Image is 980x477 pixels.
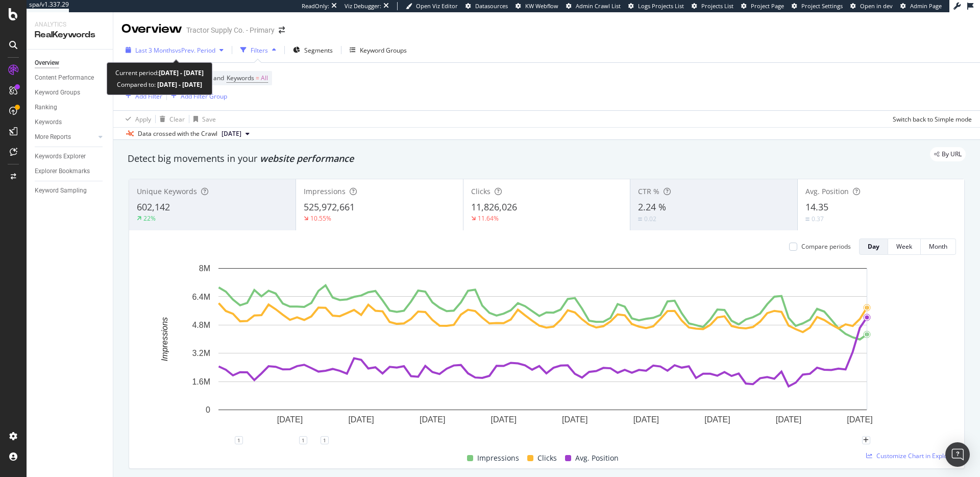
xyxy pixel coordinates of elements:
button: Week [888,238,921,255]
div: Content Performance [35,73,94,83]
a: Keyword Sampling [35,185,106,196]
span: CTR % [638,186,659,196]
button: Add Filter Group [167,90,227,102]
div: Week [896,242,912,251]
button: Save [189,111,216,127]
span: Open Viz Editor [416,2,458,10]
text: 4.8M [192,321,210,329]
span: Customize Chart in Explorer [876,451,956,460]
svg: A chart. [137,263,948,440]
span: Avg. Position [805,186,849,196]
span: Admin Page [910,2,942,10]
div: Keywords [35,117,62,128]
button: Segments [289,42,337,58]
a: Overview [35,58,106,68]
text: [DATE] [847,415,872,424]
div: 10.55% [310,214,331,223]
a: Keywords [35,117,106,128]
span: Clicks [471,186,491,196]
text: [DATE] [633,415,659,424]
b: [DATE] - [DATE] [156,80,202,89]
div: More Reports [35,132,71,142]
div: arrow-right-arrow-left [279,27,285,34]
span: Project Settings [801,2,843,10]
span: = [256,74,259,82]
text: 0 [206,406,210,414]
div: Apply [135,115,151,124]
div: RealKeywords [35,29,105,41]
div: Keywords Explorer [35,151,86,162]
text: [DATE] [776,415,801,424]
span: 11,826,026 [471,201,517,213]
div: Compare periods [801,242,851,251]
div: Ranking [35,102,57,113]
span: KW Webflow [525,2,558,10]
div: Add Filter [135,92,162,101]
div: plus [862,436,870,444]
div: ReadOnly: [302,2,329,10]
text: 6.4M [192,292,210,301]
div: Keyword Sampling [35,185,87,196]
text: [DATE] [277,415,303,424]
span: Projects List [701,2,733,10]
div: Compared to: [117,79,202,90]
div: Open Intercom Messenger [945,442,970,467]
a: Content Performance [35,73,106,83]
button: Day [859,238,888,255]
text: [DATE] [704,415,730,424]
b: [DATE] - [DATE] [159,68,204,77]
div: Month [929,242,947,251]
div: Explorer Bookmarks [35,166,90,177]
span: All [261,71,268,85]
span: Unique Keywords [137,186,197,196]
span: 2.24 % [638,201,666,213]
span: Last 3 Months [135,46,175,55]
span: Impressions [304,186,346,196]
a: Customize Chart in Explorer [866,451,956,460]
text: Impressions [160,317,169,361]
button: Add Filter [121,90,162,102]
button: Month [921,238,956,255]
img: Equal [638,218,642,221]
button: Keyword Groups [346,42,411,58]
div: Day [868,242,879,251]
span: Impressions [477,452,519,464]
div: 22% [143,214,156,223]
text: [DATE] [491,415,517,424]
span: Avg. Position [575,452,619,464]
a: Admin Crawl List [566,2,621,10]
div: Filters [251,46,268,55]
div: Overview [121,20,182,38]
text: 1.6M [192,377,210,386]
a: Open in dev [850,2,893,10]
a: Project Page [741,2,784,10]
button: Switch back to Simple mode [889,111,972,127]
span: By URL [942,151,962,157]
span: Datasources [475,2,508,10]
div: Viz Debugger: [345,2,381,10]
a: Ranking [35,102,106,113]
a: Explorer Bookmarks [35,166,106,177]
div: 11.64% [478,214,499,223]
div: 1 [299,436,307,444]
text: [DATE] [420,415,445,424]
a: Admin Page [900,2,942,10]
div: Switch back to Simple mode [893,115,972,124]
a: Datasources [465,2,508,10]
text: 8M [199,264,210,273]
a: Open Viz Editor [406,2,458,10]
div: Tractor Supply Co. - Primary [186,25,275,35]
div: Keyword Groups [35,87,80,98]
div: 0.02 [644,214,656,223]
button: Filters [236,42,280,58]
a: Keywords Explorer [35,151,106,162]
div: 0.37 [812,214,824,223]
text: [DATE] [562,415,587,424]
text: [DATE] [348,415,374,424]
a: Projects List [692,2,733,10]
span: Clicks [537,452,557,464]
div: Save [202,115,216,124]
button: Apply [121,111,151,127]
span: Open in dev [860,2,893,10]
